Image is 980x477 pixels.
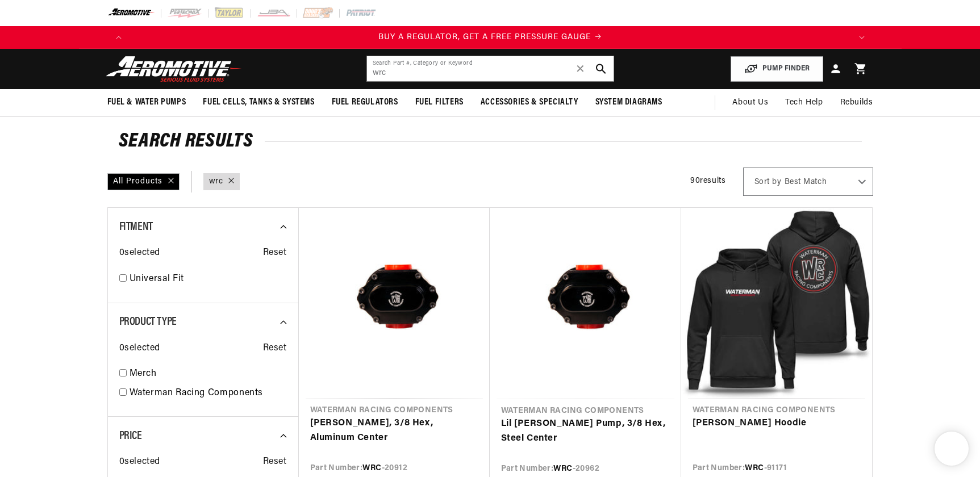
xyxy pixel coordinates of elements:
span: Fuel Filters [415,97,464,108]
a: [PERSON_NAME], 3/8 Hex, Aluminum Center [310,416,478,445]
summary: System Diagrams [587,89,671,116]
summary: Accessories & Specialty [472,89,587,116]
a: Lil [PERSON_NAME] Pump, 3/8 Hex, Steel Center [501,417,670,446]
select: Sort by [743,168,873,196]
span: 90 results [690,177,725,185]
span: Product Type [119,316,177,328]
summary: Rebuilds [832,89,882,116]
span: Fuel & Water Pumps [107,97,186,108]
span: Fitment [119,221,153,233]
a: Waterman Racing Components [130,386,287,401]
summary: Tech Help [777,89,831,116]
button: PUMP FINDER [731,56,823,82]
summary: Fuel & Water Pumps [99,89,195,116]
span: Sort by [754,177,782,188]
h2: Search Results [119,133,862,151]
span: ✕ [576,60,586,78]
span: BUY A REGULATOR, GET A FREE PRESSURE GAUGE [378,33,591,41]
a: About Us [724,89,777,116]
span: Rebuilds [840,97,873,109]
a: [PERSON_NAME] Hoodie [693,416,861,431]
div: All Products [107,173,180,190]
span: System Diagrams [595,97,662,108]
img: Aeromotive [103,56,245,82]
span: Reset [263,341,287,356]
div: 1 of 4 [130,31,850,44]
a: wrc [209,175,223,188]
span: 0 selected [119,455,160,470]
slideshow-component: Translation missing: en.sections.announcements.announcement_bar [79,26,902,49]
button: search button [589,56,614,81]
a: Merch [130,367,287,382]
span: Accessories & Specialty [481,97,578,108]
span: About Us [732,98,768,107]
button: Translation missing: en.sections.announcements.next_announcement [850,26,873,49]
div: Announcement [130,31,850,44]
button: Translation missing: en.sections.announcements.previous_announcement [107,26,130,49]
span: Fuel Cells, Tanks & Systems [203,97,314,108]
summary: Fuel Cells, Tanks & Systems [194,89,323,116]
span: Reset [263,246,287,261]
span: 0 selected [119,341,160,356]
summary: Fuel Regulators [323,89,407,116]
span: Fuel Regulators [332,97,398,108]
span: 0 selected [119,246,160,261]
input: Search by Part Number, Category or Keyword [367,56,614,81]
span: Reset [263,455,287,470]
span: Tech Help [785,97,823,109]
summary: Fuel Filters [407,89,472,116]
span: Price [119,430,142,442]
a: Universal Fit [130,272,287,287]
